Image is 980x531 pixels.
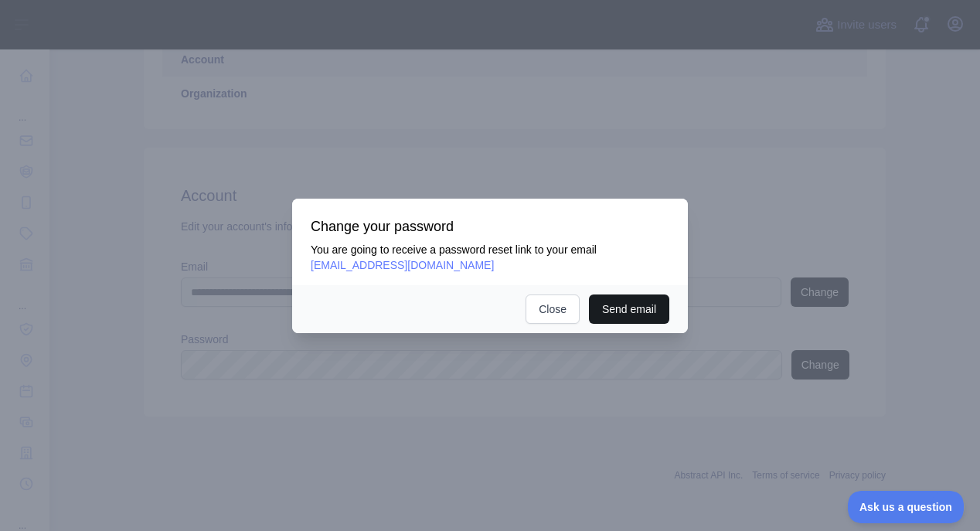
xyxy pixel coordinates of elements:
iframe: Toggle Customer Support [848,491,965,523]
h3: Change your password [311,217,669,236]
p: You are going to receive a password reset link to your email [311,242,669,273]
button: Close [526,294,580,324]
span: [EMAIL_ADDRESS][DOMAIN_NAME] [311,259,494,271]
button: Send email [589,294,669,324]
